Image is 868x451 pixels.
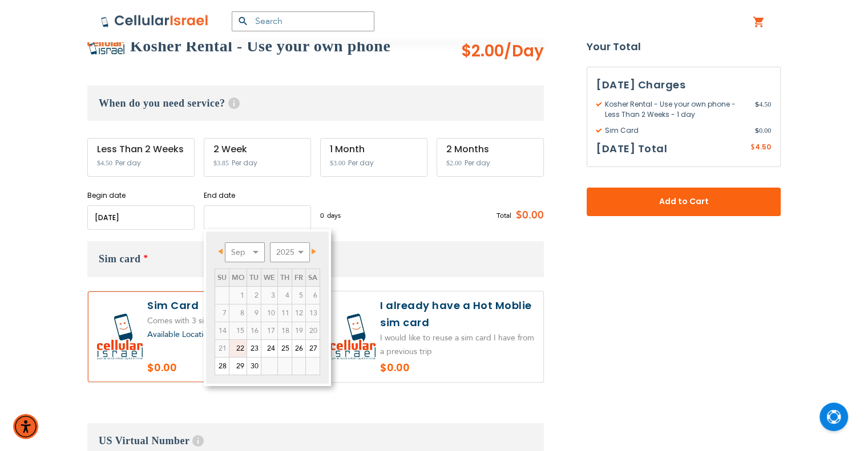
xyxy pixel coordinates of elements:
[261,340,277,357] a: 24
[750,143,755,153] span: $
[511,207,544,224] span: $0.00
[755,125,759,136] span: $
[461,40,544,63] span: $2.00
[100,14,209,28] img: Cellular Israel Logo
[596,99,755,120] span: Kosher Rental - Use your own phone - Less Than 2 Weeks - 1 day
[216,244,230,258] a: Prev
[204,205,311,230] input: MM/DD/YYYY
[232,158,257,168] span: Per day
[330,144,418,155] div: 1 Month
[87,86,544,121] h3: When do you need service?
[247,340,261,357] a: 23
[87,190,195,201] label: Begin date
[624,196,743,208] span: Add to Cart
[13,414,38,439] div: Accessibility Menu
[446,159,462,167] span: $2.00
[755,99,759,109] span: $
[755,142,771,152] span: 4.50
[225,242,265,262] select: Select month
[596,140,667,157] h3: [DATE] Total
[305,244,319,258] a: Next
[213,144,301,155] div: 2 Week
[504,40,544,63] span: /Day
[232,11,374,31] input: Search
[327,210,341,221] span: days
[247,357,261,375] a: 30
[97,159,112,167] span: $4.50
[270,242,310,262] select: Select year
[465,158,490,168] span: Per day
[115,158,141,168] span: Per day
[306,340,320,357] a: 27
[147,329,216,340] a: Available Locations
[87,205,195,230] input: MM/DD/YYYY
[99,253,141,265] span: Sim card
[587,38,781,55] strong: Your Total
[320,210,327,221] span: 0
[278,340,292,357] a: 25
[312,249,316,254] span: Next
[215,340,229,357] span: 21
[218,249,223,254] span: Prev
[213,159,229,167] span: $3.85
[348,158,374,168] span: Per day
[215,357,229,375] a: 28
[596,76,771,94] h3: [DATE] Charges
[97,144,185,155] div: Less Than 2 Weeks
[596,125,755,136] span: Sim Card
[330,159,345,167] span: $3.00
[192,435,204,446] span: Help
[587,188,781,216] button: Add to Cart
[292,340,305,357] a: 26
[755,99,771,120] span: 4.50
[204,190,311,201] label: End date
[229,357,247,375] a: 29
[130,35,390,58] h2: Kosher Rental - Use your own phone
[228,97,240,109] span: Help
[229,340,247,357] a: 22
[755,125,771,136] span: 0.00
[446,144,534,155] div: 2 Months
[87,36,124,55] img: Kosher Rental - Use your own phone
[215,340,229,357] td: minimum 5 days rental Or minimum 4 months on Long term plans
[496,210,511,221] span: Total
